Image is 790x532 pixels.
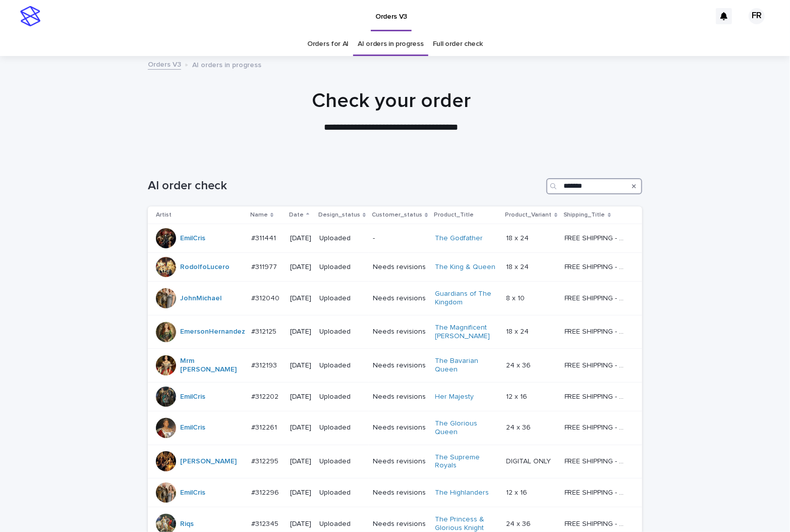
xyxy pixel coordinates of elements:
a: JohnMichael [180,294,221,303]
p: FREE SHIPPING - preview in 1-2 business days, after your approval delivery will take 5-10 b.d. [565,487,628,497]
p: Uploaded [319,328,365,336]
a: EmilCris [180,234,205,243]
p: AI orders in progress [192,59,261,70]
p: FREE SHIPPING - preview in 1-2 business days, after your approval delivery will take 5-10 b.d. [565,232,628,243]
a: The Supreme Royals [435,453,498,470]
a: [PERSON_NAME] [180,457,237,466]
p: [DATE] [290,263,311,272]
p: Uploaded [319,263,365,272]
p: 18 x 24 [506,326,531,336]
p: - [373,234,427,243]
p: Needs revisions [373,423,427,432]
p: FREE SHIPPING - preview in 1-2 business days, after your approval delivery will take 5-10 b.d. [565,518,628,528]
p: #312295 [251,455,280,466]
p: [DATE] [290,393,311,401]
a: Riqs [180,520,194,528]
p: 8 x 10 [506,292,527,303]
p: Design_status [318,209,360,221]
a: AI orders in progress [358,32,424,56]
p: Needs revisions [373,361,427,370]
p: Uploaded [319,234,365,243]
p: Uploaded [319,361,365,370]
p: FREE SHIPPING - preview in 1-2 business days, after your approval delivery will take 5-10 b.d. [565,421,628,432]
p: [DATE] [290,361,311,370]
a: Her Majesty [435,393,474,401]
p: FREE SHIPPING - preview in 1-2 business days, after your approval delivery will take 5-10 b.d. [565,326,628,336]
a: EmilCris [180,489,205,497]
a: RodolfoLucero [180,263,230,272]
p: 24 x 36 [506,518,533,528]
h1: AI order check [148,179,542,193]
p: Needs revisions [373,263,427,272]
p: FREE SHIPPING - preview in 1-2 business days, after your approval delivery will take 5-10 b.d. [565,455,628,466]
a: The Magnificent [PERSON_NAME] [435,324,498,341]
p: Customer_status [372,209,422,221]
a: The Bavarian Queen [435,357,498,374]
p: Uploaded [319,393,365,401]
p: #312125 [251,326,278,336]
h1: Check your order [144,89,639,113]
a: Orders for AI [307,32,349,56]
tr: RodolfoLucero #311977#311977 [DATE]UploadedNeeds revisionsThe King & Queen 18 x 2418 x 24 FREE SH... [148,253,642,282]
p: [DATE] [290,234,311,243]
p: #312202 [251,391,280,401]
p: 12 x 16 [506,487,530,497]
p: 12 x 16 [506,391,530,401]
a: The King & Queen [435,263,496,272]
tr: [PERSON_NAME] #312295#312295 [DATE]UploadedNeeds revisionsThe Supreme Royals DIGITAL ONLYDIGITAL ... [148,445,642,478]
p: Uploaded [319,294,365,303]
a: EmersonHernandez [180,328,245,336]
p: [DATE] [290,328,311,336]
a: The Godfather [435,234,483,243]
p: Uploaded [319,520,365,528]
p: Needs revisions [373,489,427,497]
p: #312296 [251,487,281,497]
p: [DATE] [290,294,311,303]
tr: EmilCris #312261#312261 [DATE]UploadedNeeds revisionsThe Glorious Queen 24 x 3624 x 36 FREE SHIPP... [148,411,642,445]
tr: Mrm [PERSON_NAME] #312193#312193 [DATE]UploadedNeeds revisionsThe Bavarian Queen 24 x 3624 x 36 F... [148,349,642,383]
p: Name [250,209,268,221]
p: Product_Variant [505,209,552,221]
a: EmilCris [180,393,205,401]
p: Date [289,209,304,221]
a: The Glorious Queen [435,419,498,437]
p: FREE SHIPPING - preview in 1-2 business days, after your approval delivery will take 5-10 b.d. [565,292,628,303]
a: Mrm [PERSON_NAME] [180,357,243,374]
p: 24 x 36 [506,359,533,370]
p: #311977 [251,261,279,272]
tr: EmilCris #311441#311441 [DATE]Uploaded-The Godfather 18 x 2418 x 24 FREE SHIPPING - preview in 1-... [148,224,642,253]
tr: EmilCris #312202#312202 [DATE]UploadedNeeds revisionsHer Majesty 12 x 1612 x 16 FREE SHIPPING - p... [148,382,642,411]
tr: EmersonHernandez #312125#312125 [DATE]UploadedNeeds revisionsThe Magnificent [PERSON_NAME] 18 x 2... [148,315,642,349]
p: #311441 [251,232,278,243]
p: Needs revisions [373,328,427,336]
tr: JohnMichael #312040#312040 [DATE]UploadedNeeds revisionsGuardians of The Kingdom 8 x 108 x 10 FRE... [148,282,642,315]
p: FREE SHIPPING - preview in 1-2 business days, after your approval delivery will take 5-10 b.d. [565,261,628,272]
tr: EmilCris #312296#312296 [DATE]UploadedNeeds revisionsThe Highlanders 12 x 1612 x 16 FREE SHIPPING... [148,478,642,507]
p: [DATE] [290,489,311,497]
p: Shipping_Title [563,209,605,221]
input: Search [546,178,642,194]
a: Orders V3 [148,58,181,70]
p: Artist [156,209,172,221]
p: DIGITAL ONLY [506,455,553,466]
p: [DATE] [290,423,311,432]
p: Needs revisions [373,393,427,401]
p: #312345 [251,518,280,528]
p: [DATE] [290,457,311,466]
p: Uploaded [319,457,365,466]
p: [DATE] [290,520,311,528]
a: Guardians of The Kingdom [435,290,498,307]
p: Uploaded [319,423,365,432]
a: Full order check [433,32,483,56]
p: Needs revisions [373,294,427,303]
p: #312261 [251,421,279,432]
p: 24 x 36 [506,421,533,432]
div: FR [749,8,765,24]
p: 18 x 24 [506,261,531,272]
p: #312040 [251,292,281,303]
p: FREE SHIPPING - preview in 1-2 business days, after your approval delivery will take 5-10 b.d. [565,359,628,370]
p: 18 x 24 [506,232,531,243]
a: The Highlanders [435,489,489,497]
p: FREE SHIPPING - preview in 1-2 business days, after your approval delivery will take 5-10 b.d. [565,391,628,401]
